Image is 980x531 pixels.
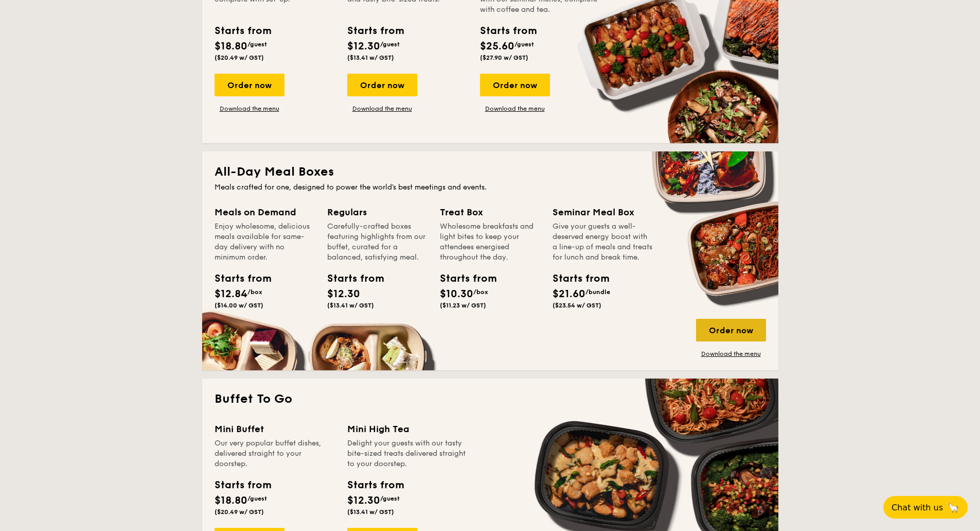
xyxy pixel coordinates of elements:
div: Seminar Meal Box [553,205,653,219]
div: Starts from [553,271,599,286]
div: Mini Buffet [215,422,335,436]
div: Meals crafted for one, designed to power the world's best meetings and events. [215,182,766,193]
div: Starts from [327,271,373,286]
span: /guest [247,495,267,502]
a: Download the menu [480,105,550,113]
span: /guest [380,41,400,48]
div: Our very popular buffet dishes, delivered straight to your doorstep. [215,438,335,469]
div: Delight your guests with our tasty bite-sized treats delivered straight to your doorstep. [347,438,468,469]
div: Wholesome breakfasts and light bites to keep your attendees energised throughout the day. [440,221,540,263]
span: /box [473,288,488,296]
span: ($13.41 w/ GST) [347,54,394,61]
span: ($13.41 w/ GST) [327,302,374,309]
span: /bundle [585,288,610,296]
div: Starts from [440,271,486,286]
div: Order now [696,319,766,341]
h2: Buffet To Go [215,391,766,407]
div: Starts from [215,271,261,286]
div: Regulars [327,205,427,219]
div: Starts from [480,23,536,39]
div: Meals on Demand [215,205,315,219]
span: $12.30 [347,40,380,53]
div: Enjoy wholesome, delicious meals available for same-day delivery with no minimum order. [215,221,315,263]
span: $18.80 [215,494,247,507]
div: Starts from [347,477,403,493]
span: /guest [247,41,267,48]
span: $12.30 [327,288,360,300]
div: Treat Box [440,205,540,219]
span: ($20.49 w/ GST) [215,54,264,61]
a: Download the menu [696,350,766,358]
a: Download the menu [347,105,417,113]
div: Starts from [215,23,271,39]
a: Download the menu [215,105,284,113]
span: $10.30 [440,288,473,300]
span: $12.30 [347,494,380,507]
div: Order now [347,74,417,96]
span: $21.60 [553,288,585,300]
span: ($27.90 w/ GST) [480,54,528,61]
button: Chat with us🦙 [883,496,968,519]
span: /box [247,288,262,296]
span: $18.80 [215,40,247,53]
div: Starts from [215,477,271,493]
div: Mini High Tea [347,422,468,436]
span: /guest [380,495,400,502]
span: ($14.00 w/ GST) [215,302,263,309]
div: Order now [215,74,284,96]
span: 🦙 [947,502,959,513]
span: ($13.41 w/ GST) [347,508,394,516]
span: $25.60 [480,40,514,53]
span: ($20.49 w/ GST) [215,508,264,516]
span: ($23.54 w/ GST) [553,302,601,309]
div: Order now [480,74,550,96]
h2: All-Day Meal Boxes [215,164,766,180]
span: $12.84 [215,288,247,300]
span: Chat with us [892,503,943,512]
div: Starts from [347,23,403,39]
div: Carefully-crafted boxes featuring highlights from our buffet, curated for a balanced, satisfying ... [327,221,427,263]
div: Give your guests a well-deserved energy boost with a line-up of meals and treats for lunch and br... [553,221,653,263]
span: ($11.23 w/ GST) [440,302,486,309]
span: /guest [514,41,534,48]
